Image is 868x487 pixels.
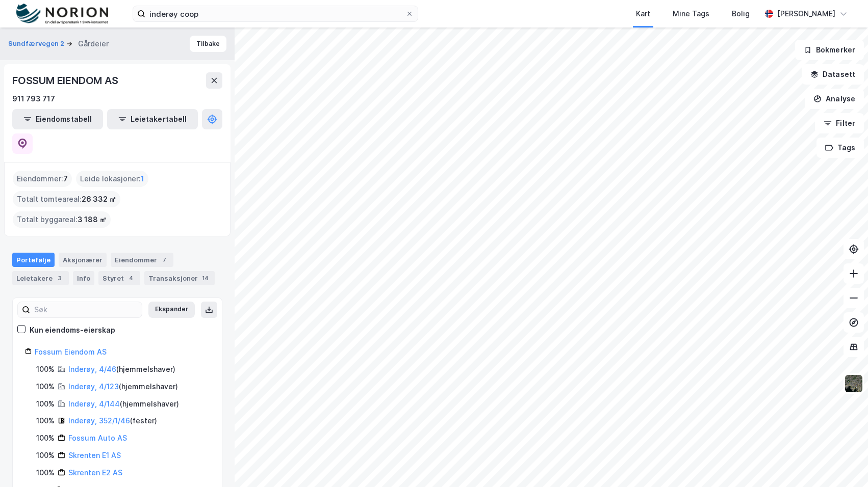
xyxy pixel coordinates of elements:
[159,255,169,265] div: 7
[68,399,120,408] a: Inderøy, 4/144
[636,8,650,20] div: Kart
[732,8,750,20] div: Bolig
[30,324,115,336] div: Kun eiendoms-eierskap
[98,271,140,285] div: Styret
[12,109,103,129] button: Eiendomstabell
[36,381,55,393] div: 100%
[13,211,111,228] div: Totalt byggareal :
[802,64,864,85] button: Datasett
[815,113,864,133] button: Filter
[8,39,66,49] button: Sundfærvegen 2
[16,4,108,24] img: norion-logo.80e7a08dc31c2e691866.png
[777,8,835,20] div: [PERSON_NAME]
[36,398,55,410] div: 100%
[78,38,109,50] div: Gårdeier
[68,363,175,375] div: ( hjemmelshaver )
[141,173,144,185] span: 1
[817,438,868,487] iframe: Chat Widget
[30,302,142,317] input: Søk
[63,173,68,185] span: 7
[68,382,119,391] a: Inderøy, 4/123
[13,171,72,187] div: Eiendommer :
[68,434,127,442] a: Fossum Auto AS
[36,415,55,427] div: 100%
[36,467,55,479] div: 100%
[68,468,122,477] a: Skrenten E2 AS
[190,36,226,52] button: Tilbake
[35,347,107,356] a: Fossum Eiendom AS
[673,8,709,20] div: Mine Tags
[844,374,863,393] img: 9k=
[200,273,211,283] div: 14
[12,93,55,105] div: 911 793 717
[59,253,107,267] div: Aksjonærer
[144,271,215,285] div: Transaksjoner
[36,432,55,444] div: 100%
[68,451,121,459] a: Skrenten E1 AS
[13,191,120,207] div: Totalt tomteareal :
[805,89,864,109] button: Analyse
[817,438,868,487] div: Kontrollprogram for chat
[36,363,55,375] div: 100%
[148,302,195,318] button: Ekspander
[82,193,116,205] span: 26 332 ㎡
[12,72,120,89] div: FOSSUM EIENDOM AS
[36,449,55,462] div: 100%
[73,271,94,285] div: Info
[68,398,179,410] div: ( hjemmelshaver )
[55,273,65,283] div: 3
[78,213,107,226] span: 3 188 ㎡
[12,253,55,267] div: Portefølje
[76,171,148,187] div: Leide lokasjoner :
[12,271,69,285] div: Leietakere
[111,253,173,267] div: Eiendommer
[68,415,157,427] div: ( fester )
[126,273,136,283] div: 4
[816,138,864,158] button: Tags
[68,416,130,425] a: Inderøy, 352/1/46
[68,381,178,393] div: ( hjemmelshaver )
[145,6,405,21] input: Søk på adresse, matrikkel, gårdeiere, leietakere eller personer
[107,109,198,129] button: Leietakertabell
[68,365,116,373] a: Inderøy, 4/46
[795,40,864,60] button: Bokmerker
